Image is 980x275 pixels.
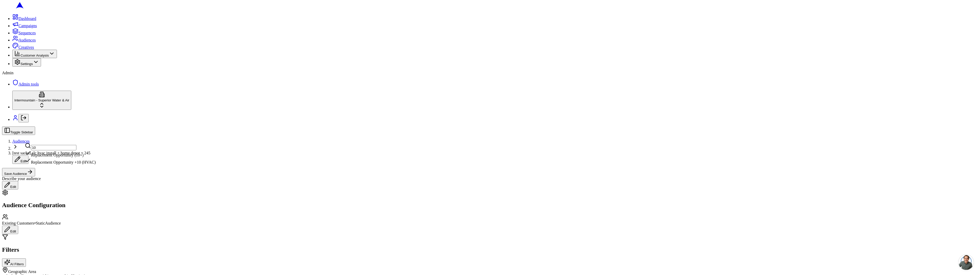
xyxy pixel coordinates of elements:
[12,31,36,35] a: Sequences
[2,168,35,176] button: Save Audience
[12,151,91,155] span: [test sacha] slc hvac install + home depot = 245
[12,58,41,67] button: Settings
[10,185,16,189] span: Edit
[25,150,96,157] div: Replacement Opportunity (10+)
[21,62,33,66] span: Settings
[2,176,41,181] span: Describe your audience
[2,258,26,267] button: AI Filters
[2,202,978,209] h2: Audience Configuration
[18,82,39,86] span: Admin tools
[12,45,34,49] a: Creatives
[12,139,30,143] a: Audiences
[34,221,36,225] span: •
[958,255,974,270] a: Open chat
[21,159,26,163] span: Edit
[18,16,36,21] span: Dashboard
[12,24,37,28] a: Campaigns
[2,246,978,253] h2: Filters
[12,16,36,21] a: Dashboard
[36,221,61,225] span: Static Audience
[2,181,18,189] button: Edit
[25,150,96,165] div: Suggestions
[18,24,37,28] span: Campaigns
[18,38,36,42] span: Audiences
[12,91,71,110] button: Intermountain - Superior Water & Air
[14,98,69,102] span: Intermountain - Superior Water & Air
[12,38,36,42] a: Audiences
[18,45,34,49] span: Creatives
[31,145,76,150] input: Search...
[21,54,49,57] span: Customer Analysis
[10,262,24,266] span: AI Filters
[12,50,57,58] button: Customer Analysis
[18,31,36,35] span: Sequences
[12,155,28,164] button: Edit
[12,82,39,86] a: Admin tools
[2,267,978,274] div: Geographic Area
[10,130,33,134] span: Toggle Sidebar
[2,71,978,75] div: Admin
[2,139,978,164] nav: breadcrumb
[18,114,29,122] button: Log out
[2,126,35,135] button: Toggle Sidebar
[25,157,96,165] div: Replacement Opportunity +10 (HVAC)
[2,226,18,234] button: Edit
[2,221,34,225] span: Existing Customers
